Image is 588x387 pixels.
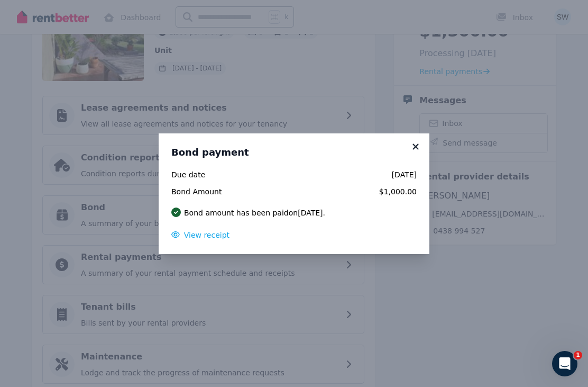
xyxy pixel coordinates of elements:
button: View receipt [171,230,229,240]
p: Bond amount has been paid on [DATE] . [184,208,325,218]
h3: Bond payment [171,146,417,159]
span: 1 [574,351,582,359]
span: View receipt [184,231,229,239]
iframe: Intercom live chat [552,351,577,376]
span: $1,000.00 [251,186,417,197]
span: [DATE] [251,169,417,180]
span: Bond Amount [171,186,245,197]
span: Due date [171,169,245,180]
